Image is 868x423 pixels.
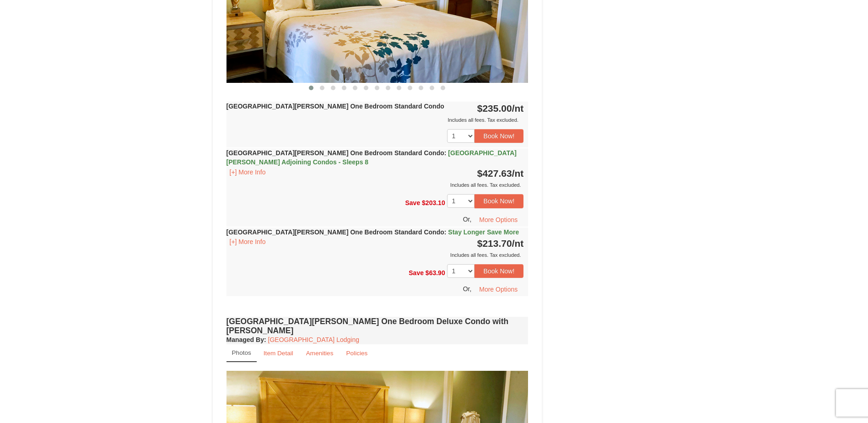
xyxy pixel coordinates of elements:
span: $427.63 [477,168,512,179]
span: /nt [512,103,524,114]
span: $213.70 [477,238,512,249]
span: Save [409,269,424,276]
button: Book Now! [474,264,524,278]
small: Item Detail [264,350,293,357]
span: /nt [512,238,524,249]
strong: [GEOGRAPHIC_DATA][PERSON_NAME] One Bedroom Standard Condo [226,103,444,110]
h4: [GEOGRAPHIC_DATA][PERSON_NAME] One Bedroom Deluxe Condo with [PERSON_NAME] [226,317,528,335]
button: [+] More Info [226,167,269,177]
span: : [444,149,447,157]
strong: [GEOGRAPHIC_DATA][PERSON_NAME] One Bedroom Standard Condo [226,228,519,236]
small: Photos [232,349,251,356]
span: Or, [463,215,472,222]
a: Photos [226,344,257,362]
strong: : [226,336,266,343]
button: More Options [473,282,523,296]
button: [+] More Info [226,237,269,247]
small: Amenities [306,350,334,357]
span: $63.90 [426,269,445,276]
span: /nt [512,168,524,179]
button: Book Now! [474,129,524,143]
a: [GEOGRAPHIC_DATA] Lodging [268,336,359,343]
div: Includes all fees. Tax excluded. [226,115,524,125]
div: Includes all fees. Tax excluded. [226,250,524,260]
a: Item Detail [258,344,299,362]
span: Save [405,199,420,206]
span: Or, [463,285,472,293]
span: Stay Longer Save More [448,228,519,236]
span: : [444,228,447,236]
span: $203.10 [422,199,445,206]
span: Managed By [226,336,264,343]
button: Book Now! [474,194,524,208]
strong: $235.00 [477,103,524,114]
button: More Options [473,213,523,227]
a: Policies [340,344,373,362]
a: Amenities [300,344,340,362]
div: Includes all fees. Tax excluded. [226,180,524,190]
strong: [GEOGRAPHIC_DATA][PERSON_NAME] One Bedroom Standard Condo [226,149,517,166]
small: Policies [346,350,367,357]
